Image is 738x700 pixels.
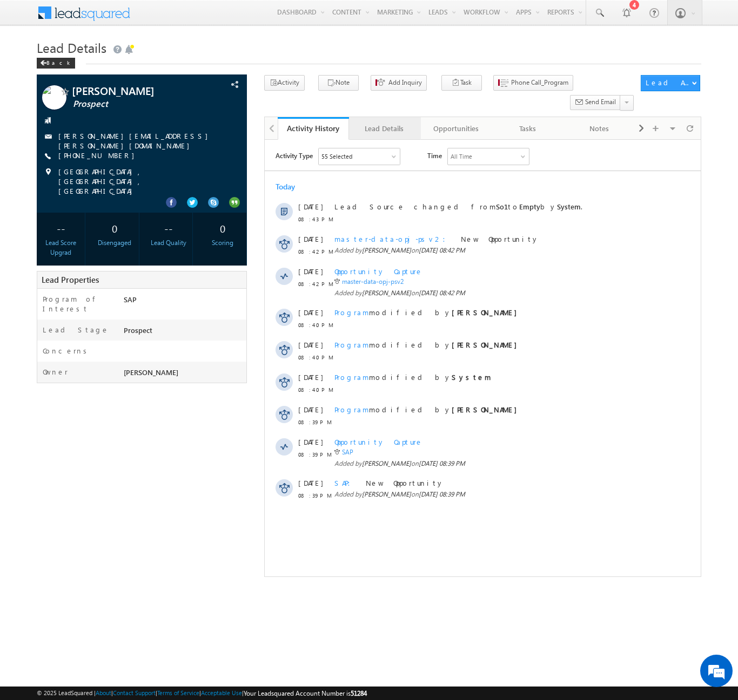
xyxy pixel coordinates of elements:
[70,265,258,275] span: modified by
[70,62,318,71] span: Lead Source changed from to by .
[201,238,244,248] div: Scoring
[147,218,190,238] div: --
[585,97,616,107] span: Send Email
[42,274,99,285] span: Lead Properties
[113,689,156,696] a: Contact Support
[37,39,106,56] span: Lead Details
[70,94,187,104] span: master-data-opj-psv2
[33,338,58,348] span: [DATE]
[33,245,66,255] span: 08:40 PM
[254,62,276,71] span: Empty
[511,78,568,87] span: Phone Call_Program
[187,168,258,177] strong: [PERSON_NAME]
[70,350,388,359] span: Added by on
[11,8,48,24] span: Activity Type
[563,117,635,140] a: Notes
[77,138,139,146] a: master-data-opj-psv2
[70,168,258,178] span: modified by
[351,689,367,697] span: 51284
[93,218,136,238] div: 0
[121,294,246,309] div: SAP
[388,78,422,87] span: Add Inquiry
[37,688,367,698] span: © 2025 LeadSquared | | | | |
[70,233,104,242] span: Program
[163,8,177,24] span: Time
[70,200,104,209] span: Program
[58,131,213,150] a: [PERSON_NAME][EMAIL_ADDRESS][PERSON_NAME][DOMAIN_NAME]
[70,200,258,210] span: modified by
[244,689,367,697] span: Your Leadsquared Account Number is
[33,277,66,287] span: 08:39 PM
[33,94,58,104] span: [DATE]
[646,78,692,87] div: Lead Actions
[42,85,66,113] img: Profile photo
[70,168,104,177] span: Program
[70,338,92,348] span: SAP
[43,325,109,335] label: Lead Stage
[70,297,158,307] span: Opportunity Capture
[101,338,179,348] span: New Opportunity
[70,127,158,136] span: Opportunity Capture
[201,218,244,238] div: 0
[43,367,68,377] label: Owner
[72,85,202,96] span: [PERSON_NAME]
[492,117,563,140] a: Tasks
[157,689,199,696] a: Terms of Service
[196,94,274,104] span: New Opportunity
[33,127,58,137] span: [DATE]
[187,265,258,274] strong: [PERSON_NAME]
[39,238,82,257] div: Lead Score Upgrad
[292,62,316,71] span: System
[33,351,66,361] span: 08:39 PM
[201,689,242,696] a: Acceptable Use
[187,233,226,242] strong: System
[187,200,258,209] strong: [PERSON_NAME]
[70,148,388,158] span: Added by on
[570,95,621,111] button: Send Email
[430,122,482,135] div: Opportunities
[641,75,700,91] button: Lead Actions
[231,62,243,71] span: So1
[441,75,482,91] button: Task
[33,168,58,178] span: [DATE]
[58,167,227,196] span: [GEOGRAPHIC_DATA], [GEOGRAPHIC_DATA], [GEOGRAPHIC_DATA]
[33,107,66,117] span: 08:42 PM
[147,238,190,248] div: Lead Quality
[33,200,58,210] span: [DATE]
[11,42,46,52] div: Today
[186,12,207,22] div: All Time
[97,350,146,358] span: [PERSON_NAME]
[33,310,66,320] span: 08:39 PM
[97,320,146,328] span: [PERSON_NAME]
[124,368,178,377] span: [PERSON_NAME]
[97,149,146,157] span: [PERSON_NAME]
[358,122,411,135] div: Lead Details
[70,265,104,274] span: Program
[39,218,82,238] div: --
[318,75,359,91] button: Note
[154,320,200,328] span: [DATE] 08:39 PM
[264,75,305,91] button: Activity
[70,106,388,115] span: Added by on
[70,233,226,242] span: modified by
[371,75,427,91] button: Add Inquiry
[154,149,200,157] span: [DATE] 08:42 PM
[37,58,75,69] div: Back
[572,122,625,135] div: Notes
[121,325,246,340] div: Prospect
[349,117,420,140] a: Lead Details
[154,350,200,358] span: [DATE] 08:39 PM
[33,139,66,149] span: 08:42 PM
[43,294,113,314] label: Program of Interest
[77,308,89,316] a: SAP
[96,689,111,696] a: About
[286,123,341,133] div: Activity History
[154,106,200,114] span: [DATE] 08:42 PM
[33,74,66,84] span: 08:43 PM
[33,297,58,307] span: [DATE]
[33,62,58,72] span: [DATE]
[33,265,58,275] span: [DATE]
[33,213,66,222] span: 08:40 PM
[33,233,58,242] span: [DATE]
[278,117,349,140] a: Activity History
